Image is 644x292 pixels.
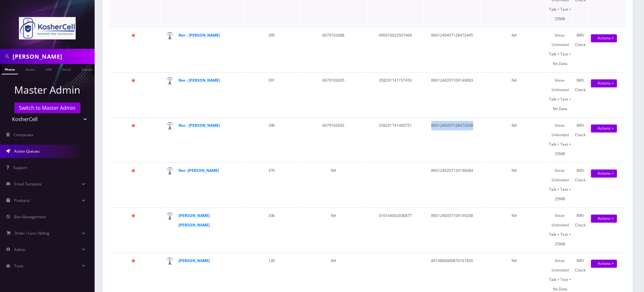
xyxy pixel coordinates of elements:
[548,211,572,249] div: Voice: Unlimited Talk + Text + 25MB
[19,17,76,39] img: KosherCell
[43,64,55,74] a: SIM
[591,79,617,88] a: Actions
[300,118,367,162] td: 6679102693
[481,163,547,207] td: NA
[179,123,220,128] a: Ner - [PERSON_NAME]
[424,73,480,117] td: 8901240357109149083
[15,102,80,113] a: Switch to Master Admin
[13,165,27,170] span: Support
[591,215,617,223] a: Actions
[548,121,572,159] div: Voice: Unlimited Talk + Text + 25MB
[243,208,300,252] td: 336
[14,132,34,137] span: Companies
[481,27,547,72] td: NA
[424,118,480,162] td: 8901240497128472098
[59,64,74,74] a: Email
[481,118,547,162] td: NA
[591,170,617,178] a: Actions
[481,73,547,117] td: NA
[367,73,424,117] td: 358291741157450
[300,73,367,117] td: 6679102695
[591,260,617,268] a: Actions
[15,231,50,236] span: Order / Cart / Billing
[14,149,40,154] span: Action Queues
[179,78,220,83] a: Ner - [PERSON_NAME]
[548,76,572,114] div: Voice: Unlimited Talk + Text + No Data
[179,258,210,264] a: [PERSON_NAME]
[424,27,480,72] td: 8901240497128472445
[367,27,424,72] td: 990016033507466
[591,125,617,133] a: Actions
[548,31,572,69] div: Voice: Unlimited Talk + Text + No Data
[2,64,18,74] a: Phone
[573,118,588,162] td: IMEI Check
[14,181,42,187] span: Email Template
[22,64,38,74] a: Name
[243,163,300,207] td: 379
[14,198,30,203] span: Products
[424,208,480,252] td: 8901240357109149208
[14,214,46,219] span: Ban Management
[243,118,300,162] td: 390
[14,247,26,252] span: Admin
[14,263,24,269] span: Tools
[573,27,588,72] td: IMEI Check
[481,208,547,252] td: NA
[300,208,367,252] td: NA
[179,168,219,173] a: Ner -[PERSON_NAME]
[243,27,300,72] td: 395
[13,50,93,62] input: Search in Company
[424,163,480,207] td: 8901240357129196684
[573,163,588,207] td: IMEI Check
[179,213,210,228] a: [PERSON_NAME] [PERSON_NAME]
[548,166,572,204] div: Voice: Unlimited Talk + Text + 25MB
[367,208,424,252] td: 016144002036877
[573,73,588,117] td: IMEI Check
[573,208,588,252] td: IMEI Check
[243,73,300,117] td: 391
[179,33,220,38] a: Ner - [PERSON_NAME]
[300,27,367,72] td: 6679102688
[591,34,617,43] a: Actions
[79,64,100,74] a: Company
[367,118,424,162] td: 358291741400751
[300,163,367,207] td: NA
